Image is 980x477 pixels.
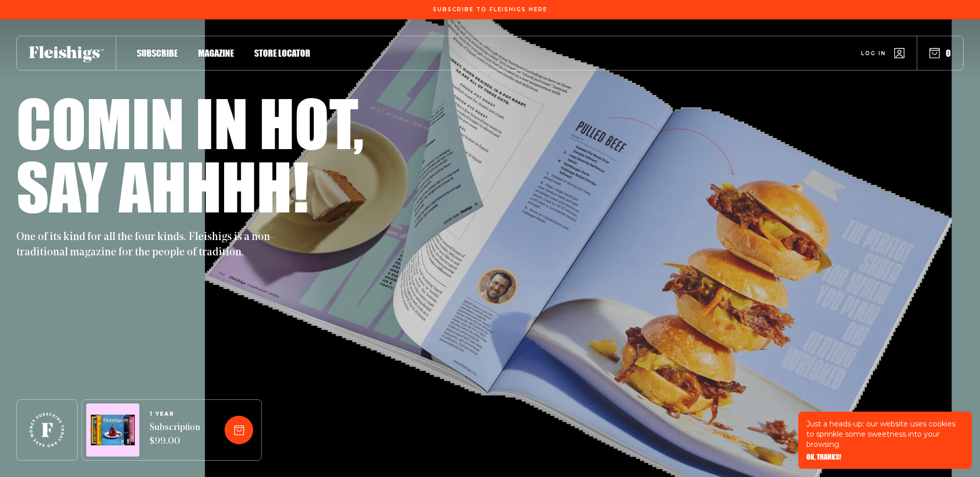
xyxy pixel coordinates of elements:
[150,421,200,449] span: Subscription $99.00
[16,154,309,218] h1: Say ahhhh!
[254,46,310,60] a: Store locator
[198,46,234,60] a: Magazine
[861,50,886,57] span: Log in
[91,415,135,446] img: Magazines image
[929,47,951,59] button: 0
[16,91,364,154] h1: Comin in hot,
[198,47,234,59] span: Magazine
[150,411,200,417] span: 1 YEAR
[150,411,200,449] a: 1 YEARSubscription $99.00
[806,419,964,449] p: Just a heads-up: our website uses cookies to sprinkle some sweetness into your browsing.
[433,7,547,13] span: Subscribe To Fleishigs Here
[861,48,904,58] a: Log in
[137,46,178,60] a: Subscribe
[254,47,310,59] span: Store locator
[431,7,549,12] a: Subscribe To Fleishigs Here
[16,230,282,260] p: One of its kind for all the four kinds. Fleishigs is a non-traditional magazine for the people of...
[137,47,178,59] span: Subscribe
[806,454,841,461] button: OK, THANKS!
